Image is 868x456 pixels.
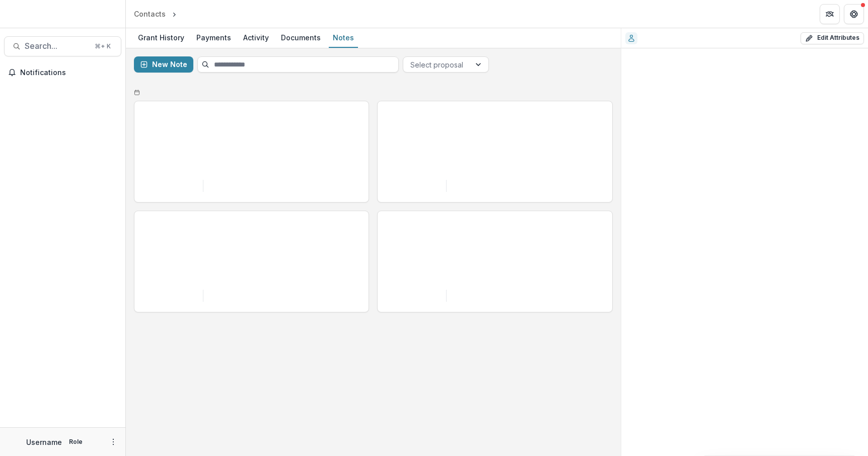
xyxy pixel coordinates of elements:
[134,30,188,45] div: Grant History
[844,4,864,24] button: Get Help
[20,69,117,77] span: Notifications
[192,30,235,45] div: Payments
[26,437,62,447] p: Username
[134,56,193,73] button: New Note
[4,36,121,56] button: Search...
[130,7,170,21] a: Contacts
[134,9,166,19] div: Contacts
[4,64,121,81] button: Notifications
[107,436,119,448] button: More
[329,28,358,48] a: Notes
[192,28,235,48] a: Payments
[93,41,113,52] div: ⌘ + K
[130,7,222,21] nav: breadcrumb
[134,28,188,48] a: Grant History
[239,28,273,48] a: Activity
[329,30,358,45] div: Notes
[25,41,89,51] span: Search...
[66,437,86,446] p: Role
[277,30,325,45] div: Documents
[801,32,864,44] button: Edit Attributes
[277,28,325,48] a: Documents
[820,4,840,24] button: Partners
[239,30,273,45] div: Activity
